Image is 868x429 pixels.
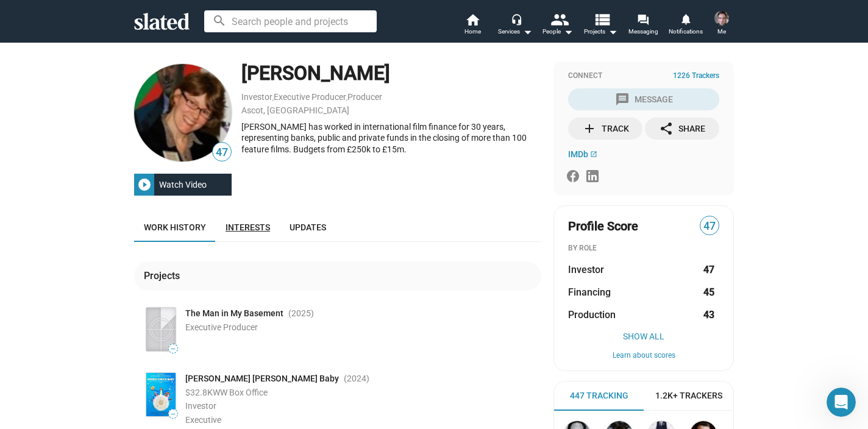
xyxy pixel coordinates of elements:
a: Producer [347,92,382,102]
strong: 43 [703,308,714,321]
span: (2025 ) [288,308,314,319]
mat-icon: people [550,10,568,28]
mat-icon: arrow_drop_down [605,24,620,39]
button: Learn about scores [568,351,719,361]
a: Work history [134,213,216,242]
div: [PERSON_NAME] [241,60,541,87]
mat-icon: arrow_drop_down [520,24,535,39]
button: Message [568,88,719,110]
span: Executive Producer [185,322,258,332]
div: [PERSON_NAME] has worked in international film finance for 30 years, representing banks, public a... [241,121,541,155]
button: Services [494,12,536,39]
span: 447 Tracking [570,390,628,402]
a: Investor [241,92,272,102]
input: Search people and projects [204,10,377,32]
button: Watch Video [134,174,232,196]
span: — [169,411,177,417]
mat-icon: share [659,121,674,136]
div: Projects [144,269,185,282]
a: Home [451,12,494,39]
span: Me [717,24,726,39]
span: Projects [584,24,617,39]
span: Messaging [628,24,658,39]
mat-icon: message [615,92,630,107]
div: Watch Video [154,174,212,196]
mat-icon: forum [637,13,649,25]
img: Poster: The Man in My Basement [146,308,176,351]
span: WW Box Office [213,388,268,397]
img: Pauline Burt [134,64,232,161]
mat-icon: view_list [593,10,611,28]
mat-icon: arrow_drop_down [561,24,575,39]
div: Message [615,88,673,110]
span: Production [568,308,616,321]
span: Profile Score [568,218,638,235]
span: The Man in My Basement [185,308,283,319]
span: [PERSON_NAME] [PERSON_NAME] Baby [185,373,339,385]
img: Poster: Chuck Chuck Baby [146,373,176,416]
button: Ryan JohnsonMe [707,9,736,40]
button: People [536,12,579,39]
div: Connect [568,71,719,81]
span: 47 [700,218,719,235]
div: Services [498,24,532,39]
iframe: Intercom live chat [827,388,856,417]
span: Home [464,24,481,39]
a: Messaging [622,12,664,39]
span: $32.8K [185,388,213,397]
span: Updates [290,222,326,232]
span: Investor [568,263,604,276]
a: IMDb [568,149,597,159]
strong: 45 [703,286,714,299]
span: (2024 ) [344,373,369,385]
span: 47 [213,144,231,161]
mat-icon: open_in_new [590,151,597,158]
a: Notifications [664,12,707,39]
mat-icon: play_circle_filled [137,177,152,192]
a: Ascot, [GEOGRAPHIC_DATA] [241,105,349,115]
span: Investor [185,401,216,411]
a: Updates [280,213,336,242]
a: Interests [216,213,280,242]
span: Work history [144,222,206,232]
span: Interests [226,222,270,232]
span: Executive [185,415,221,425]
span: IMDb [568,149,588,159]
mat-icon: headset_mic [511,13,522,24]
span: , [272,94,274,101]
div: People [542,24,573,39]
button: Projects [579,12,622,39]
span: 1.2K+ Trackers [655,390,722,402]
mat-icon: home [465,12,480,27]
span: Financing [568,286,611,299]
mat-icon: notifications [680,13,691,24]
mat-icon: add [582,121,597,136]
span: — [169,346,177,352]
button: Share [645,118,719,140]
div: Track [582,118,629,140]
img: Ryan Johnson [714,11,729,26]
strong: 47 [703,263,714,276]
button: Track [568,118,642,140]
button: Show All [568,331,719,341]
span: , [346,94,347,101]
div: BY ROLE [568,244,719,253]
a: Executive Producer [274,92,346,102]
span: 1226 Trackers [673,71,719,81]
span: Notifications [669,24,703,39]
div: Share [659,118,705,140]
